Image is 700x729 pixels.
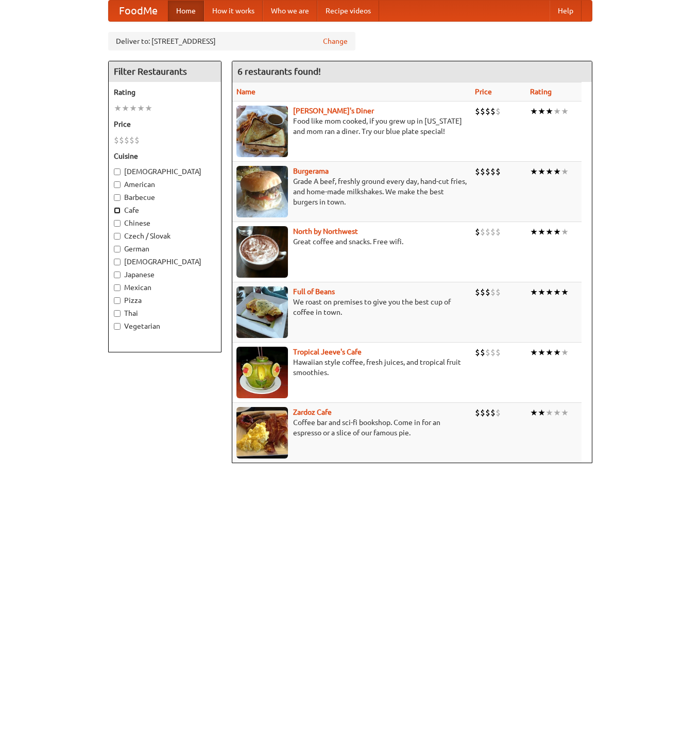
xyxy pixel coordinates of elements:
[490,407,496,418] li: $
[168,1,204,21] a: Home
[114,295,216,306] label: Pizza
[114,259,121,265] input: [DEMOGRAPHIC_DATA]
[237,66,321,76] ng-pluralize: 6 restaurants found!
[553,166,561,177] li: ★
[114,192,216,202] label: Barbecue
[114,246,121,252] input: German
[114,181,121,188] input: American
[236,347,288,398] img: jeeves.jpg
[114,194,121,201] input: Barbecue
[236,116,467,137] p: Food like mom cooked, if you grew up in [US_STATE] and mom ran a diner. Try our blue plate special!
[114,308,216,318] label: Thai
[114,205,216,215] label: Cafe
[485,407,490,418] li: $
[490,347,496,358] li: $
[263,1,317,21] a: Who we are
[553,226,561,238] li: ★
[114,233,121,240] input: Czech / Slovak
[553,286,561,298] li: ★
[475,347,480,358] li: $
[124,134,129,146] li: $
[114,168,121,175] input: [DEMOGRAPHIC_DATA]
[119,134,124,146] li: $
[485,226,490,238] li: $
[145,103,152,114] li: ★
[545,407,553,418] li: ★
[236,357,467,378] p: Hawaiian style coffee, fresh juices, and tropical fruit smoothies.
[129,134,134,146] li: $
[137,103,145,114] li: ★
[114,269,216,280] label: Japanese
[496,226,501,238] li: $
[114,218,216,228] label: Chinese
[538,286,545,298] li: ★
[114,323,121,330] input: Vegetarian
[475,286,480,298] li: $
[114,119,216,129] h5: Price
[496,286,501,298] li: $
[530,226,538,238] li: ★
[553,106,561,117] li: ★
[561,106,569,117] li: ★
[293,348,362,356] a: Tropical Jeeve's Cafe
[545,166,553,177] li: ★
[485,347,490,358] li: $
[114,103,122,114] li: ★
[236,417,467,438] p: Coffee bar and sci-fi bookshop. Come in for an espresso or a slice of our famous pie.
[561,407,569,418] li: ★
[293,287,335,296] a: Full of Beans
[538,347,545,358] li: ★
[475,166,480,177] li: $
[561,166,569,177] li: ★
[114,282,216,293] label: Mexican
[122,103,129,114] li: ★
[114,179,216,190] label: American
[538,407,545,418] li: ★
[114,310,121,317] input: Thai
[114,207,121,214] input: Cafe
[485,166,490,177] li: $
[490,286,496,298] li: $
[323,36,348,46] a: Change
[114,284,121,291] input: Mexican
[485,106,490,117] li: $
[480,347,485,358] li: $
[480,226,485,238] li: $
[530,286,538,298] li: ★
[545,106,553,117] li: ★
[553,347,561,358] li: ★
[293,107,374,115] b: [PERSON_NAME]'s Diner
[317,1,379,21] a: Recipe videos
[545,347,553,358] li: ★
[530,106,538,117] li: ★
[475,88,492,96] a: Price
[293,408,332,416] a: Zardoz Cafe
[114,134,119,146] li: $
[236,88,255,96] a: Name
[550,1,582,21] a: Help
[109,1,168,21] a: FoodMe
[545,286,553,298] li: ★
[480,286,485,298] li: $
[496,106,501,117] li: $
[530,166,538,177] li: ★
[561,286,569,298] li: ★
[236,176,467,207] p: Grade A beef, freshly ground every day, hand-cut fries, and home-made milkshakes. We make the bes...
[538,226,545,238] li: ★
[114,297,121,304] input: Pizza
[475,407,480,418] li: $
[114,257,216,267] label: [DEMOGRAPHIC_DATA]
[475,106,480,117] li: $
[114,87,216,97] h5: Rating
[490,166,496,177] li: $
[114,166,216,177] label: [DEMOGRAPHIC_DATA]
[293,227,358,235] b: North by Northwest
[236,166,288,217] img: burgerama.jpg
[236,226,288,278] img: north.jpg
[545,226,553,238] li: ★
[114,220,121,227] input: Chinese
[134,134,140,146] li: $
